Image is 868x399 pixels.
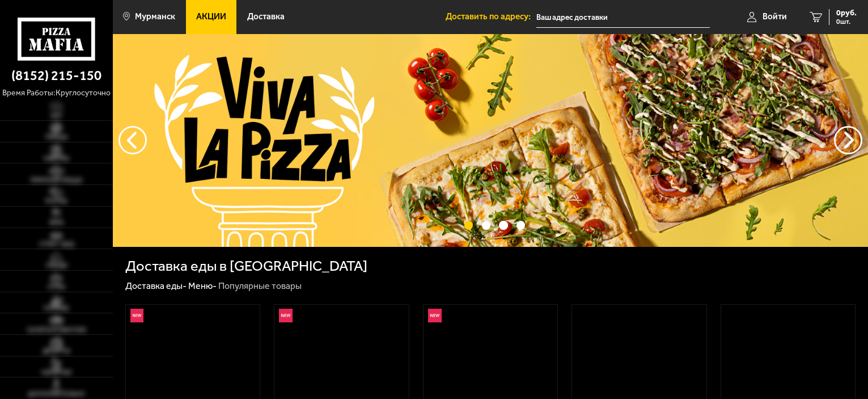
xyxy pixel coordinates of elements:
span: 0 шт. [836,18,857,25]
button: следующий [118,126,147,154]
button: точки переключения [482,221,490,229]
input: Ваш адрес доставки [536,7,710,28]
button: точки переключения [464,221,473,229]
span: Доставить по адресу: [446,12,536,21]
span: Акции [196,12,226,21]
span: Войти [763,12,787,21]
span: Доставка [247,12,285,21]
button: точки переключения [499,221,507,229]
img: Новинка [428,309,442,322]
div: Популярные товары [218,280,302,292]
img: Новинка [130,309,144,322]
span: Мурманск [135,12,175,21]
h1: Доставка еды в [GEOGRAPHIC_DATA] [125,259,367,274]
button: предыдущий [834,126,862,154]
button: точки переключения [516,221,525,229]
img: Новинка [279,309,293,322]
span: 0 руб. [836,9,857,17]
a: Доставка еды- [125,280,187,291]
a: Меню- [188,280,217,291]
